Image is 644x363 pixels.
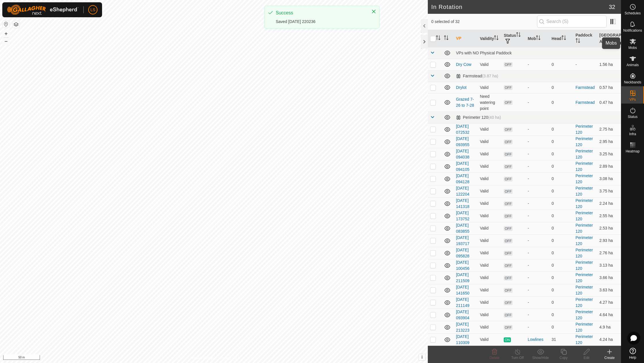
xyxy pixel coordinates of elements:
a: [DATE] 141318 [456,198,469,209]
td: 0 [549,173,573,185]
td: Valid [478,333,501,346]
img: Gallagher Logo [7,5,79,15]
span: OFF [504,189,512,194]
a: [DATE] 110309 [456,334,469,345]
button: i [419,354,425,360]
a: Drylot [456,85,467,90]
a: [DATE] 211149 [456,297,469,308]
a: Perimeter 120 [576,322,593,333]
td: 0 [549,197,573,210]
span: OFF [504,276,512,280]
td: 0.47 ha [597,93,621,112]
th: Validity [478,30,501,47]
td: Valid [478,234,501,247]
td: Valid [478,160,501,173]
span: Notifications [623,29,642,32]
a: Perimeter 120 [576,198,593,209]
a: Perimeter 120 [576,186,593,196]
a: Privacy Policy [191,356,213,361]
a: Dry Cow [456,62,471,67]
td: 3.63 ha [597,284,621,296]
div: - [528,213,547,219]
div: Lowlines [528,337,547,343]
a: Help [621,345,644,362]
a: [DATE] 213223 [456,322,469,333]
td: 0 [549,135,573,148]
span: Help [629,356,636,359]
a: Perimeter 120 [576,173,593,184]
a: Perimeter 120 [576,149,593,159]
span: OFF [504,100,512,105]
button: + [3,30,9,37]
span: OFF [504,288,512,293]
p-sorticon: Activate to sort [561,36,566,41]
a: [DATE] 083855 [456,223,469,234]
td: 4.9 ha [597,321,621,333]
div: - [528,163,547,169]
td: 0 [549,284,573,296]
div: - [528,139,547,145]
td: - [573,59,597,70]
a: [DATE] 211509 [456,272,469,283]
a: [DATE] 072532 [456,124,469,135]
span: OFF [504,85,512,90]
span: Neckbands [624,81,641,84]
td: 0 [549,259,573,272]
td: Need watering point [478,93,501,112]
td: 4.24 ha [597,333,621,346]
td: 0.57 ha [597,82,621,93]
td: Valid [478,82,501,93]
th: Status [501,30,525,47]
a: [DATE] 193717 [456,235,469,246]
td: Valid [478,197,501,210]
div: Farmstead [456,74,498,79]
a: Perimeter 120 [576,297,593,308]
div: Create [598,355,621,360]
div: - [528,100,547,106]
div: - [528,225,547,231]
span: OFF [504,201,512,206]
div: - [528,275,547,281]
div: VPs with NO Physical Paddock [456,51,619,55]
span: OFF [504,300,512,305]
span: LS [90,7,95,13]
td: 0 [549,123,573,135]
span: OFF [504,238,512,243]
th: Paddock [573,30,597,47]
button: Map Layers [13,21,20,28]
span: ON [504,337,511,342]
td: Valid [478,59,501,70]
span: Heatmap [626,150,640,153]
a: Perimeter 120 [576,334,593,345]
td: Valid [478,296,501,309]
div: Turn Off [506,355,529,360]
button: Reset Map [3,21,9,28]
p-sorticon: Activate to sort [436,36,440,41]
td: 0 [549,160,573,173]
a: [DATE] 094105 [456,161,469,172]
div: Perimeter 120 [456,115,501,120]
div: - [528,250,547,256]
a: [DATE] 093955 [456,136,469,147]
input: Search (S) [537,16,607,28]
td: Valid [478,321,501,333]
a: Perimeter 120 [576,309,593,320]
td: Valid [478,259,501,272]
a: Perimeter 120 [576,272,593,283]
div: Show/Hide [529,355,552,360]
a: Farmstead [576,100,595,105]
td: 0 [549,321,573,333]
span: VPs [629,98,636,101]
span: Infra [629,132,636,136]
div: - [528,176,547,182]
div: - [528,151,547,157]
a: Perimeter 120 [576,235,593,246]
td: 3.66 ha [597,272,621,284]
td: 0 [549,93,573,112]
span: OFF [504,251,512,256]
div: - [528,299,547,305]
td: 2.24 ha [597,197,621,210]
td: 2.76 ha [597,247,621,259]
div: Edit [575,355,598,360]
a: Perimeter 120 [576,223,593,234]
